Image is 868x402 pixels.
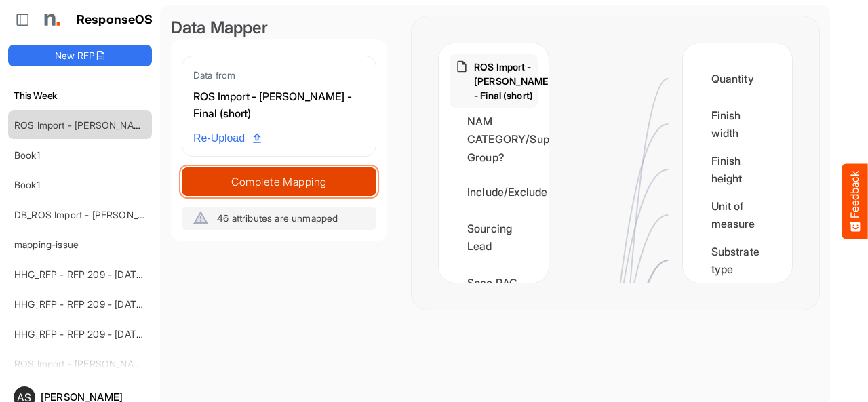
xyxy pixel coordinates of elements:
[14,179,40,190] a: Book1
[694,239,782,281] div: Substrate type
[8,88,152,103] h6: This Week
[182,167,376,196] button: Complete Mapping
[450,262,538,304] div: Spec RAG
[842,163,868,239] button: Feedback
[14,328,237,340] a: HHG_RFP - RFP 209 - [DATE] - ROS TEST 3 (LITE)
[193,88,365,123] div: ROS Import - [PERSON_NAME] - Final (short)
[14,268,237,280] a: HHG_RFP - RFP 209 - [DATE] - ROS TEST 3 (LITE)
[450,171,538,213] div: Include/Exclude
[14,298,237,310] a: HHG_RFP - RFP 209 - [DATE] - ROS TEST 3 (LITE)
[474,60,552,102] p: ROS Import - [PERSON_NAME] - Final (short)
[14,209,206,220] a: DB_ROS Import - [PERSON_NAME] - ROS 4
[193,129,261,147] span: Re-Upload
[41,392,146,402] div: [PERSON_NAME]
[193,67,365,83] div: Data from
[694,194,782,236] div: Unit of measure
[182,172,376,191] span: Complete Mapping
[14,149,40,161] a: Book1
[694,148,782,190] div: Finish height
[694,103,782,145] div: Finish width
[188,125,267,151] a: Re-Upload
[450,111,538,167] div: NAM CATEGORY/Supplier Group?
[37,6,64,33] img: Northell
[8,45,152,66] button: New RFP
[171,16,387,39] div: Data Mapper
[694,58,782,100] div: Quantity
[14,239,79,250] a: mapping-issue
[450,216,538,258] div: Sourcing Lead
[217,212,338,224] span: 46 attributes are unmapped
[77,13,153,27] h1: ResponseOS
[14,119,211,131] a: ROS Import - [PERSON_NAME] - Final (short)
